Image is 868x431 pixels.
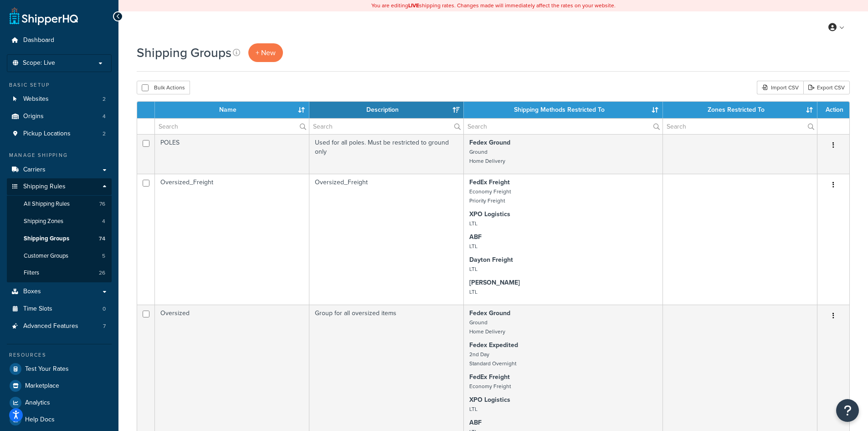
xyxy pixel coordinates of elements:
[155,174,309,305] td: Oversized_Freight
[469,382,511,390] small: Economy Freight
[25,382,59,390] span: Marketplace
[7,178,112,282] li: Shipping Rules
[7,361,112,377] a: Test Your Rates
[23,113,44,120] span: Origins
[155,119,309,134] input: Search
[137,44,231,62] h1: Shipping Groups
[408,1,419,10] b: LIVE
[469,187,511,205] small: Economy Freight Priority Freight
[7,108,112,125] a: Origins 4
[469,350,516,368] small: 2nd Day Standard Overnight
[469,255,513,265] strong: Dayton Freight
[23,288,41,296] span: Boxes
[23,322,78,330] span: Advanced Features
[7,108,112,125] li: Origins
[137,81,190,94] button: Bulk Actions
[99,269,105,277] span: 26
[469,405,478,413] small: LTL
[469,242,478,250] small: LTL
[25,365,69,373] span: Test Your Rates
[7,151,112,159] div: Manage Shipping
[7,230,112,247] a: Shipping Groups 74
[23,36,54,44] span: Dashboard
[23,59,55,67] span: Scope: Live
[23,183,66,191] span: Shipping Rules
[7,301,112,317] li: Time Slots
[469,177,510,187] strong: FedEx Freight
[309,102,464,118] th: Description: activate to sort column ascending
[24,252,68,260] span: Customer Groups
[7,125,112,142] a: Pickup Locations 2
[24,200,70,208] span: All Shipping Rules
[7,318,112,335] a: Advanced Features 7
[817,102,849,118] th: Action
[7,213,112,230] a: Shipping Zones 4
[10,7,78,25] a: ShipperHQ Home
[469,418,482,427] strong: ABF
[7,81,112,89] div: Basic Setup
[469,219,478,228] small: LTL
[7,91,112,108] li: Websites
[309,119,463,134] input: Search
[256,47,276,58] span: + New
[7,32,112,49] a: Dashboard
[103,95,106,103] span: 2
[7,248,112,265] a: Customer Groups 5
[469,318,505,336] small: Ground Home Delivery
[248,43,283,62] a: + New
[7,378,112,394] a: Marketplace
[24,269,39,277] span: Filters
[469,209,510,219] strong: XPO Logistics
[663,102,817,118] th: Zones Restricted To: activate to sort column ascending
[309,174,464,305] td: Oversized_Freight
[469,232,482,242] strong: ABF
[99,200,105,208] span: 76
[663,119,817,134] input: Search
[309,134,464,174] td: Used for all poles. Must be restricted to ground only
[469,372,510,382] strong: FedEx Freight
[23,166,46,174] span: Carriers
[469,148,505,165] small: Ground Home Delivery
[24,218,63,225] span: Shipping Zones
[469,278,520,287] strong: [PERSON_NAME]
[7,301,112,317] a: Time Slots 0
[103,130,106,138] span: 2
[7,283,112,300] a: Boxes
[23,305,52,313] span: Time Slots
[469,395,510,405] strong: XPO Logistics
[469,138,510,147] strong: Fedex Ground
[155,102,309,118] th: Name: activate to sort column ascending
[103,305,106,313] span: 0
[25,416,55,424] span: Help Docs
[7,161,112,178] li: Carriers
[7,230,112,247] li: Shipping Groups
[25,399,50,407] span: Analytics
[469,308,510,318] strong: Fedex Ground
[7,318,112,335] li: Advanced Features
[7,91,112,108] a: Websites 2
[99,235,105,243] span: 74
[7,196,112,213] a: All Shipping Rules 76
[757,81,803,94] div: Import CSV
[155,134,309,174] td: POLES
[103,113,106,120] span: 4
[7,351,112,359] div: Resources
[7,395,112,411] a: Analytics
[7,178,112,195] a: Shipping Rules
[23,95,49,103] span: Websites
[464,119,663,134] input: Search
[7,196,112,213] li: All Shipping Rules
[24,235,69,243] span: Shipping Groups
[469,340,518,350] strong: Fedex Expedited
[103,322,106,330] span: 7
[7,411,112,428] li: Help Docs
[836,399,859,422] button: Open Resource Center
[7,213,112,230] li: Shipping Zones
[7,125,112,142] li: Pickup Locations
[23,130,71,138] span: Pickup Locations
